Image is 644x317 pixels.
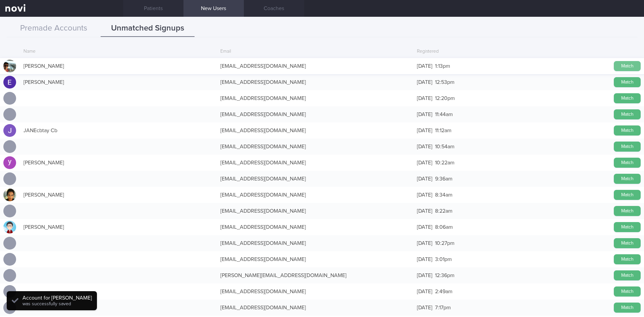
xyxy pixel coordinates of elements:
[217,92,414,105] div: [EMAIL_ADDRESS][DOMAIN_NAME]
[435,289,452,294] span: 2:49am
[614,238,641,248] button: Match
[20,188,217,202] div: [PERSON_NAME]
[435,128,451,133] span: 11:12am
[217,236,414,250] div: [EMAIL_ADDRESS][DOMAIN_NAME]
[614,109,641,119] button: Match
[614,190,641,200] button: Match
[435,305,451,310] span: 7:17pm
[417,224,432,230] span: [DATE]
[217,156,414,169] div: [EMAIL_ADDRESS][DOMAIN_NAME]
[217,301,414,314] div: [EMAIL_ADDRESS][DOMAIN_NAME]
[435,80,454,85] span: 12:53pm
[414,45,610,58] div: Registered
[614,254,641,264] button: Match
[7,20,101,37] button: Premade Accounts
[614,174,641,184] button: Match
[217,269,414,282] div: [PERSON_NAME][EMAIL_ADDRESS][DOMAIN_NAME]
[417,289,432,294] span: [DATE]
[217,75,414,89] div: [EMAIL_ADDRESS][DOMAIN_NAME]
[435,176,452,181] span: 9:36am
[217,188,414,202] div: [EMAIL_ADDRESS][DOMAIN_NAME]
[435,63,450,69] span: 1:13pm
[614,77,641,87] button: Match
[417,96,432,101] span: [DATE]
[435,144,454,149] span: 10:54am
[417,241,432,246] span: [DATE]
[614,206,641,216] button: Match
[417,192,432,198] span: [DATE]
[435,257,452,262] span: 3:01pm
[20,75,217,89] div: [PERSON_NAME]
[614,61,641,71] button: Match
[614,222,641,232] button: Match
[614,303,641,313] button: Match
[417,144,432,149] span: [DATE]
[417,112,432,117] span: [DATE]
[614,158,641,168] button: Match
[435,192,452,198] span: 8:34am
[217,140,414,153] div: [EMAIL_ADDRESS][DOMAIN_NAME]
[435,96,455,101] span: 12:20pm
[20,59,217,73] div: [PERSON_NAME]
[417,208,432,214] span: [DATE]
[417,305,432,310] span: [DATE]
[20,124,217,137] div: JANEcbtay Cb
[435,241,454,246] span: 10:27pm
[217,204,414,218] div: [EMAIL_ADDRESS][DOMAIN_NAME]
[20,45,217,58] div: Name
[20,156,217,169] div: [PERSON_NAME]
[217,172,414,186] div: [EMAIL_ADDRESS][DOMAIN_NAME]
[217,220,414,234] div: [EMAIL_ADDRESS][DOMAIN_NAME]
[217,253,414,266] div: [EMAIL_ADDRESS][DOMAIN_NAME]
[417,128,432,133] span: [DATE]
[435,160,454,165] span: 10:22am
[20,220,217,234] div: [PERSON_NAME]
[417,160,432,165] span: [DATE]
[217,59,414,73] div: [EMAIL_ADDRESS][DOMAIN_NAME]
[417,176,432,181] span: [DATE]
[417,257,432,262] span: [DATE]
[217,108,414,121] div: [EMAIL_ADDRESS][DOMAIN_NAME]
[435,112,453,117] span: 11:44am
[22,295,92,301] div: Account for [PERSON_NAME]
[614,93,641,103] button: Match
[417,273,432,278] span: [DATE]
[417,80,432,85] span: [DATE]
[22,302,71,306] span: was successfully saved
[435,208,452,214] span: 8:22am
[614,286,641,297] button: Match
[217,45,414,58] div: Email
[614,270,641,280] button: Match
[417,63,432,69] span: [DATE]
[614,125,641,136] button: Match
[435,273,454,278] span: 12:36pm
[435,224,453,230] span: 8:06am
[101,20,195,37] button: Unmatched Signups
[217,124,414,137] div: [EMAIL_ADDRESS][DOMAIN_NAME]
[614,142,641,152] button: Match
[217,285,414,298] div: [EMAIL_ADDRESS][DOMAIN_NAME]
